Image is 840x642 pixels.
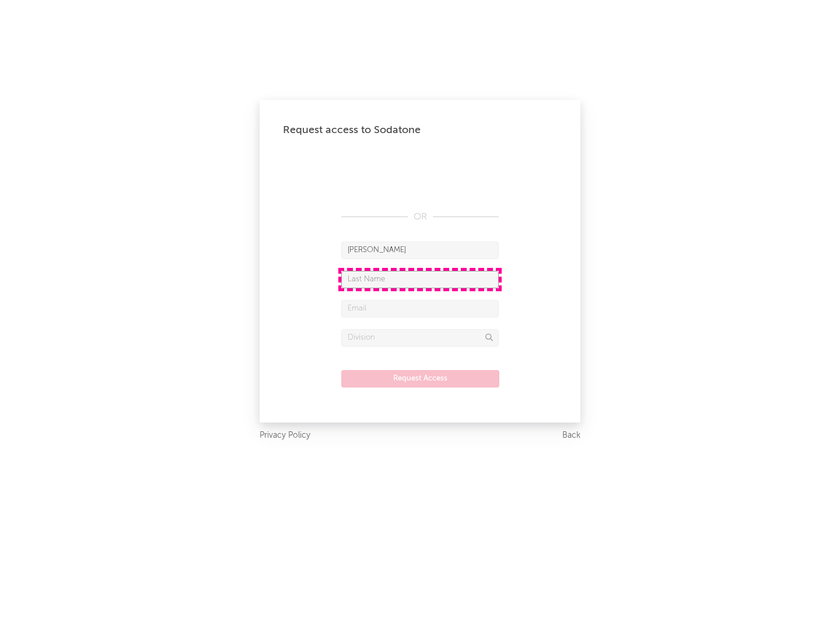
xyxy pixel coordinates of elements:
a: Back [562,428,580,443]
button: Request Access [341,370,499,388]
input: First Name [341,242,499,259]
div: OR [341,210,499,224]
input: Division [341,329,499,347]
input: Email [341,300,499,317]
a: Privacy Policy [260,428,310,443]
input: Last Name [341,271,499,288]
div: Request access to Sodatone [283,123,557,137]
